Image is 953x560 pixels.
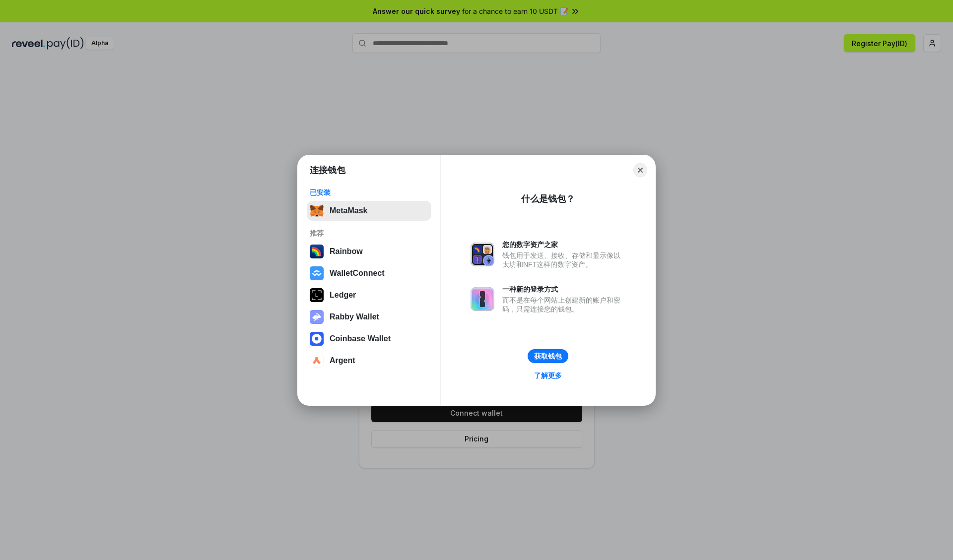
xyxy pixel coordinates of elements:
[310,354,324,368] img: svg+xml,%3Csvg%20width%3D%2228%22%20height%3D%2228%22%20viewBox%3D%220%200%2028%2028%22%20fill%3D...
[330,247,363,256] div: Rainbow
[307,307,431,327] button: Rabby Wallet
[521,193,575,205] div: 什么是钱包？
[310,332,324,346] img: svg+xml,%3Csvg%20width%3D%2228%22%20height%3D%2228%22%20viewBox%3D%220%200%2028%2028%22%20fill%3D...
[330,334,391,343] div: Coinbase Wallet
[330,312,379,321] div: Rabby Wallet
[502,296,625,313] div: 而不是在每个网站上创建新的账户和密码，只需连接您的钱包。
[307,351,431,371] button: Argent
[310,188,428,197] div: 已安装
[307,285,431,305] button: Ledger
[330,291,356,300] div: Ledger
[534,352,562,361] div: 获取钱包
[502,240,625,249] div: 您的数字资产之家
[310,229,428,238] div: 推荐
[307,242,431,261] button: Rainbow
[330,356,355,365] div: Argent
[310,245,324,258] img: svg+xml,%3Csvg%20width%3D%22120%22%20height%3D%22120%22%20viewBox%3D%220%200%20120%20120%22%20fil...
[307,329,431,349] button: Coinbase Wallet
[502,285,625,294] div: 一种新的登录方式
[534,371,562,380] div: 了解更多
[471,243,494,266] img: svg+xml,%3Csvg%20xmlns%3D%22http%3A%2F%2Fwww.w3.org%2F2000%2Fsvg%22%20fill%3D%22none%22%20viewBox...
[310,310,324,324] img: svg+xml,%3Csvg%20xmlns%3D%22http%3A%2F%2Fwww.w3.org%2F2000%2Fsvg%22%20fill%3D%22none%22%20viewBox...
[307,201,431,221] button: MetaMask
[528,369,568,382] a: 了解更多
[330,269,385,278] div: WalletConnect
[310,164,345,176] h1: 连接钱包
[310,266,324,280] img: svg+xml,%3Csvg%20width%3D%2228%22%20height%3D%2228%22%20viewBox%3D%220%200%2028%2028%22%20fill%3D...
[528,349,568,363] button: 获取钱包
[310,288,324,302] img: svg+xml,%3Csvg%20xmlns%3D%22http%3A%2F%2Fwww.w3.org%2F2000%2Fsvg%22%20width%3D%2228%22%20height%3...
[633,163,647,177] button: Close
[471,287,494,311] img: svg+xml,%3Csvg%20xmlns%3D%22http%3A%2F%2Fwww.w3.org%2F2000%2Fsvg%22%20fill%3D%22none%22%20viewBox...
[502,251,625,269] div: 钱包用于发送、接收、存储和显示像以太坊和NFT这样的数字资产。
[310,204,324,218] img: svg+xml,%3Csvg%20fill%3D%22none%22%20height%3D%2233%22%20viewBox%3D%220%200%2035%2033%22%20width%...
[330,206,367,215] div: MetaMask
[307,263,431,283] button: WalletConnect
